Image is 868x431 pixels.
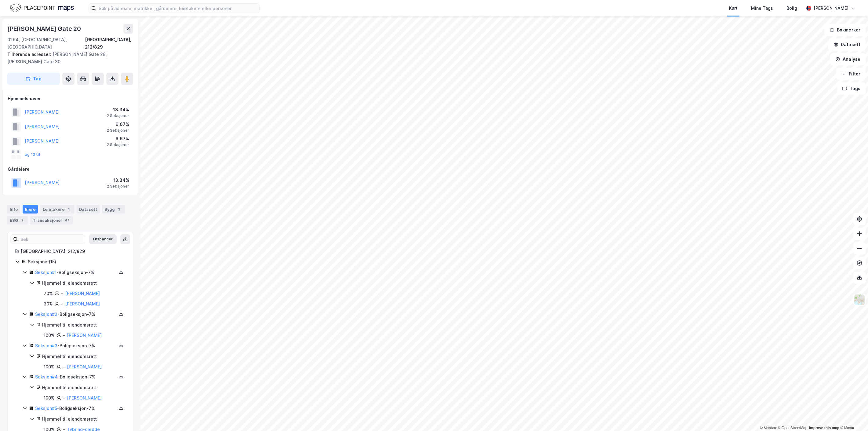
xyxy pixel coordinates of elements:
a: [PERSON_NAME] [65,291,100,296]
div: Hjemmel til eiendomsrett [42,279,126,287]
button: Filter [836,68,866,80]
div: - [63,363,65,371]
div: 6.67% [107,135,129,142]
div: Hjemmel til eiendomsrett [42,321,126,329]
div: 30% [44,300,53,308]
div: - Boligseksjon - 7% [35,311,116,318]
div: [PERSON_NAME] Gate 28, [PERSON_NAME] Gate 30 [7,51,128,65]
div: Bygg [102,205,125,214]
div: Kart [729,5,738,12]
input: Søk [18,235,85,244]
div: 100% [44,394,55,402]
div: 2 Seksjoner [107,113,129,118]
a: [PERSON_NAME] [67,364,102,369]
div: Mine Tags [751,5,773,12]
div: 2 [19,217,25,223]
div: 47 [64,217,71,223]
img: logo.f888ab2527a4732fd821a326f86c7f29.svg [10,3,74,13]
div: 0264, [GEOGRAPHIC_DATA], [GEOGRAPHIC_DATA] [7,36,85,51]
div: Hjemmel til eiendomsrett [42,384,126,391]
div: 2 Seksjoner [107,142,129,147]
div: [GEOGRAPHIC_DATA], 212/829 [21,248,126,255]
div: Eiere [23,205,38,214]
div: Info [7,205,20,214]
div: 2 Seksjoner [107,128,129,133]
button: Datasett [828,38,866,51]
a: Seksjon#5 [35,406,57,411]
div: [GEOGRAPHIC_DATA], 212/829 [85,36,133,51]
div: Datasett [77,205,100,214]
a: [PERSON_NAME] [67,333,102,338]
a: Seksjon#1 [35,270,57,275]
button: Ekspander [89,234,117,244]
div: Leietakere [40,205,74,214]
div: Hjemmelshaver [8,95,133,102]
div: - [63,332,65,339]
a: Seksjon#4 [35,374,58,379]
div: Transaksjoner [30,216,73,225]
div: - [61,290,63,297]
div: Hjemmel til eiendomsrett [42,353,126,360]
a: [PERSON_NAME] [65,301,100,306]
div: 2 Seksjoner [107,184,129,189]
div: 100% [44,363,55,371]
div: 3 [116,206,122,212]
div: - Boligseksjon - 7% [35,405,116,412]
a: Mapbox [760,426,777,430]
a: Seksjon#2 [35,312,57,317]
input: Søk på adresse, matrikkel, gårdeiere, leietakere eller personer [96,4,259,13]
iframe: Chat Widget [837,402,868,431]
div: - Boligseksjon - 7% [35,342,116,349]
button: Tags [837,82,866,95]
div: 1 [66,206,72,212]
img: Z [854,294,865,305]
div: Hjemmel til eiendomsrett [42,415,126,423]
div: ESG [7,216,28,225]
div: Bolig [786,5,797,12]
a: Improve this map [809,426,839,430]
div: 100% [44,332,55,339]
div: 6.67% [107,121,129,128]
button: Analyse [830,53,866,65]
div: 13.34% [107,177,129,184]
div: [PERSON_NAME] Gate 20 [7,24,82,34]
div: Gårdeiere [8,166,133,173]
div: - Boligseksjon - 7% [35,269,116,276]
a: Seksjon#3 [35,343,57,348]
a: [PERSON_NAME] [67,395,102,400]
a: OpenStreetMap [778,426,808,430]
button: Bokmerker [824,24,866,36]
div: - [63,394,65,402]
div: 70% [44,290,53,297]
div: - [61,300,63,308]
button: Tag [7,73,60,85]
span: Tilhørende adresser: [7,52,53,57]
div: - Boligseksjon - 7% [35,373,116,381]
div: [PERSON_NAME] [814,5,848,12]
div: Seksjoner ( 15 ) [28,258,126,265]
div: 13.34% [107,106,129,113]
